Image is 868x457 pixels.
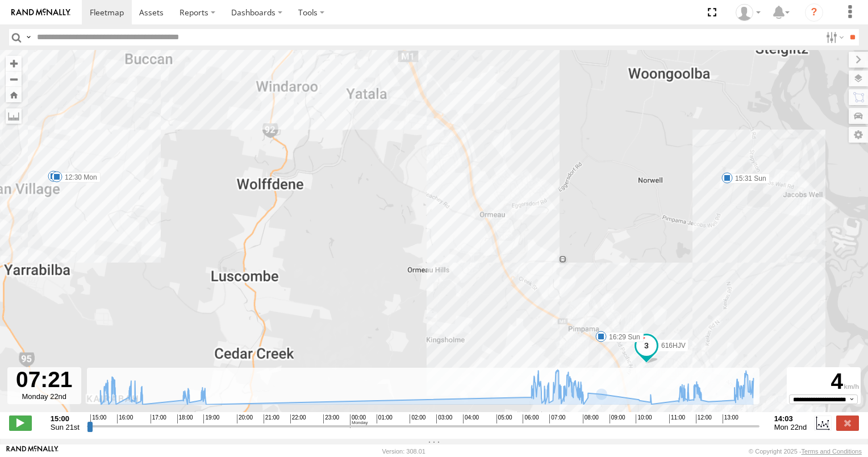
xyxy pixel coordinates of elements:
label: 12:30 Mon [57,172,101,182]
span: 18:00 [177,414,193,423]
i: ? [805,3,823,22]
strong: 15:00 [51,414,80,423]
span: 03:00 [436,414,452,423]
div: Version: 308.01 [382,448,425,455]
span: 15:00 [90,414,106,423]
span: 00:00 [350,414,368,427]
button: Zoom out [6,71,22,87]
span: 16:00 [117,414,133,423]
span: 23:00 [323,414,339,423]
strong: 14:03 [774,414,807,423]
span: Sun 21st Sep 2025 [51,423,80,431]
span: 17:00 [151,414,166,423]
span: 01:00 [377,414,393,423]
span: 07:00 [549,414,565,423]
label: Measure [6,108,22,124]
a: Visit our Website [6,446,59,457]
img: rand-logo.svg [11,9,70,16]
label: Play/Stop [9,416,32,430]
label: Close [836,416,859,430]
span: 10:00 [636,414,652,423]
label: 16:29 Sun [601,332,644,342]
span: 11:00 [669,414,685,423]
span: 21:00 [264,414,279,423]
span: 19:00 [203,414,219,423]
span: 04:00 [463,414,479,423]
span: 20:00 [237,414,253,423]
div: Alex Bates [732,4,765,21]
span: 09:00 [610,414,625,423]
span: 05:00 [496,414,512,423]
div: 4 [788,369,859,394]
span: 12:00 [696,414,712,423]
span: 13:00 [723,414,738,423]
label: 15:31 Sun [727,173,770,184]
button: Zoom Home [6,87,22,102]
a: Terms and Conditions [802,448,862,455]
span: 22:00 [290,414,306,423]
span: Mon 22nd Sep 2025 [774,423,807,431]
label: Search Filter Options [821,29,846,45]
span: 02:00 [410,414,425,423]
button: Zoom in [6,56,22,71]
span: 08:00 [583,414,599,423]
label: Search Query [24,29,33,45]
span: 616HJV [661,342,686,350]
div: © Copyright 2025 - [749,448,862,455]
span: 06:00 [523,414,539,423]
label: Map Settings [849,127,868,143]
